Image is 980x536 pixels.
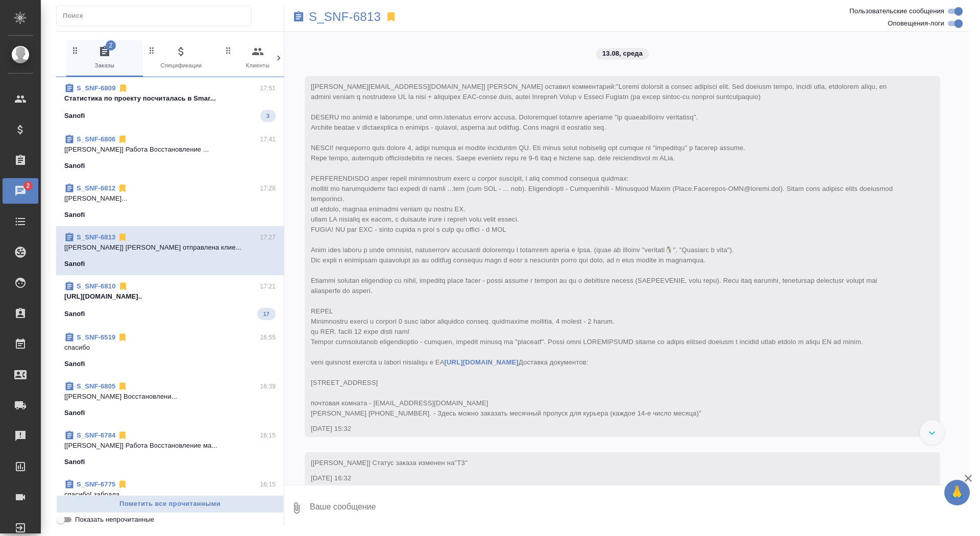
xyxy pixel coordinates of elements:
p: спасибо! забрала [64,490,276,500]
p: [[PERSON_NAME] Восстановлени... [64,392,276,402]
p: Sanofi [64,210,85,220]
a: S_SNF-6813 [77,233,115,241]
div: [DATE] 16:32 [311,473,904,483]
span: Пометить все прочитанными [62,498,278,510]
svg: Отписаться [117,332,128,343]
p: 16:15 [260,479,276,490]
p: 17:27 [260,232,276,242]
span: "Loremi dolorsit a consec adipisci elit. Sed doeiusm tempo, incidi utla, etdolorem aliqu, en admi... [311,83,895,417]
div: S_SNF-677516:15спасибо! забралаSanofi [56,473,284,522]
a: 2 [3,178,38,204]
span: [[PERSON_NAME][EMAIL_ADDRESS][DOMAIN_NAME]] [PERSON_NAME] оставил комментарий: [311,83,895,417]
svg: Отписаться [117,232,128,242]
a: S_SNF-6806 [77,135,115,143]
p: 17:21 [260,281,276,291]
p: 17:51 [260,83,276,93]
p: Sanofi [64,111,85,121]
span: 🙏 [948,482,966,503]
span: [[PERSON_NAME]] Статус заказа изменен на [311,459,468,467]
p: 17:41 [260,134,276,144]
span: Показать непрочитанные [75,515,154,525]
input: Поиск [63,9,251,23]
div: S_SNF-681317:27[[PERSON_NAME]] [PERSON_NAME] отправлена клие...Sanofi [56,226,284,275]
div: S_SNF-681217:28[[PERSON_NAME]...Sanofi [56,177,284,226]
button: 🙏 [944,480,970,505]
a: S_SNF-6809 [77,84,116,92]
svg: Отписаться [117,381,128,392]
p: Sanofi [64,408,85,418]
svg: Отписаться [117,479,128,490]
p: [URL][DOMAIN_NAME].. [64,291,276,302]
span: Клиенты [224,45,292,70]
div: S_SNF-651916:55спасибоSanofi [56,326,284,375]
span: Оповещения-логи [888,18,944,29]
span: Пользовательские сообщения [849,6,944,16]
svg: Зажми и перетащи, чтобы поменять порядок вкладок [224,45,233,55]
svg: Зажми и перетащи, чтобы поменять порядок вкладок [147,45,157,55]
svg: Зажми и перетащи, чтобы поменять порядок вкладок [70,45,80,55]
p: 17:28 [260,183,276,193]
p: Cтатистика по проекту посчиталась в Smar... [64,93,276,104]
div: [DATE] 15:32 [311,424,904,434]
a: S_SNF-6805 [77,382,115,390]
p: 16:55 [260,332,276,343]
p: Sanofi [64,359,85,369]
span: 17 [257,309,276,319]
p: 16:39 [260,381,276,392]
div: S_SNF-680617:41[[PERSON_NAME]] Работа Восстановление ...Sanofi [56,128,284,177]
a: S_SNF-6519 [77,333,115,341]
span: 2 [20,181,36,191]
p: Sanofi [64,259,85,269]
a: S_SNF-6775 [77,480,115,488]
span: Спецификации [147,45,215,70]
a: S_SNF-6812 [77,184,115,192]
svg: Отписаться [118,281,128,291]
div: S_SNF-678416:15[[PERSON_NAME]] Работа Восстановление ма...Sanofi [56,424,284,473]
p: [[PERSON_NAME]] Работа Восстановление ... [64,144,276,155]
div: S_SNF-680917:51Cтатистика по проекту посчиталась в Smar...Sanofi3 [56,77,284,128]
p: [[PERSON_NAME]... [64,193,276,204]
a: S_SNF-6810 [77,282,116,290]
a: [URL][DOMAIN_NAME] [445,358,519,366]
span: Заказы [70,45,139,70]
svg: Отписаться [118,83,128,93]
p: [[PERSON_NAME]] Работа Восстановление ма... [64,441,276,451]
p: Sanofi [64,457,85,467]
p: 16:15 [260,430,276,441]
div: S_SNF-681017:21[URL][DOMAIN_NAME]..Sanofi17 [56,275,284,326]
p: спасибо [64,343,276,353]
p: Sanofi [64,309,85,319]
span: 2 [106,40,116,51]
p: [[PERSON_NAME]] [PERSON_NAME] отправлена клие... [64,242,276,253]
p: Sanofi [64,161,85,171]
a: S_SNF-6784 [77,431,115,439]
svg: Отписаться [117,430,128,441]
span: 3 [260,111,276,121]
svg: Отписаться [117,183,128,193]
svg: Отписаться [117,134,128,144]
a: S_SNF-6813 [309,12,381,22]
button: Пометить все прочитанными [56,495,284,513]
p: 13.08, среда [602,48,643,59]
span: "ТЗ" [454,459,468,467]
div: S_SNF-680516:39[[PERSON_NAME] Восстановлени...Sanofi [56,375,284,424]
